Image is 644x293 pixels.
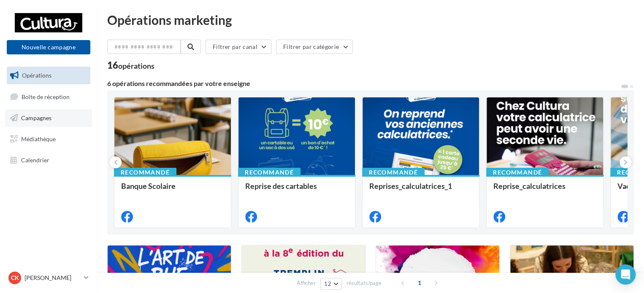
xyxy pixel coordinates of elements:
[238,168,300,177] div: Recommandé
[21,135,56,142] span: Médiathèque
[369,181,452,191] span: Reprises_calculatrices_1
[22,93,70,100] span: Boîte de réception
[22,72,51,79] span: Opérations
[206,40,271,54] button: Filtrer par canal
[362,168,425,177] div: Recommandé
[615,264,636,285] div: Open Intercom Messenger
[7,40,90,54] button: Nouvelle campagne
[320,278,342,290] button: 12
[486,168,549,177] div: Recommandé
[114,168,176,177] div: Recommandé
[5,130,92,148] a: Médiathèque
[324,280,331,287] span: 12
[245,181,317,191] span: Reprise des cartables
[11,274,19,282] span: CK
[121,181,176,191] span: Banque Scolaire
[5,88,92,106] a: Boîte de réception
[413,276,426,290] span: 1
[493,181,566,191] span: Reprise_calculatrices
[7,270,90,286] a: CK [PERSON_NAME]
[107,61,154,70] div: 16
[24,274,81,282] p: [PERSON_NAME]
[107,13,634,26] div: Opérations marketing
[346,279,382,287] span: résultats/page
[276,40,353,54] button: Filtrer par catégorie
[118,62,154,70] div: opérations
[5,151,92,169] a: Calendrier
[107,80,620,87] div: 6 opérations recommandées par votre enseigne
[5,109,92,127] a: Campagnes
[21,156,49,163] span: Calendrier
[5,67,92,84] a: Opérations
[297,279,316,287] span: Afficher
[21,114,51,121] span: Campagnes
